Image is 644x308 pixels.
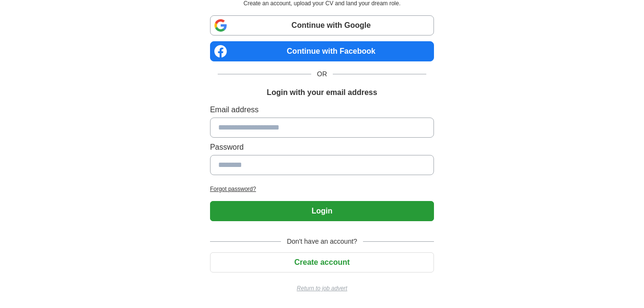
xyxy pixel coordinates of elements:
[210,252,434,272] button: Create account
[311,69,333,79] span: OR
[210,258,434,266] a: Create account
[281,237,363,247] span: Don't have an account?
[210,201,434,221] button: Login
[267,87,377,98] h1: Login with your email address
[210,15,434,36] a: Continue with Google
[210,142,434,153] label: Password
[210,284,434,293] a: Return to job advert
[210,104,434,116] label: Email address
[210,41,434,61] a: Continue with Facebook
[210,185,434,193] a: Forgot password?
